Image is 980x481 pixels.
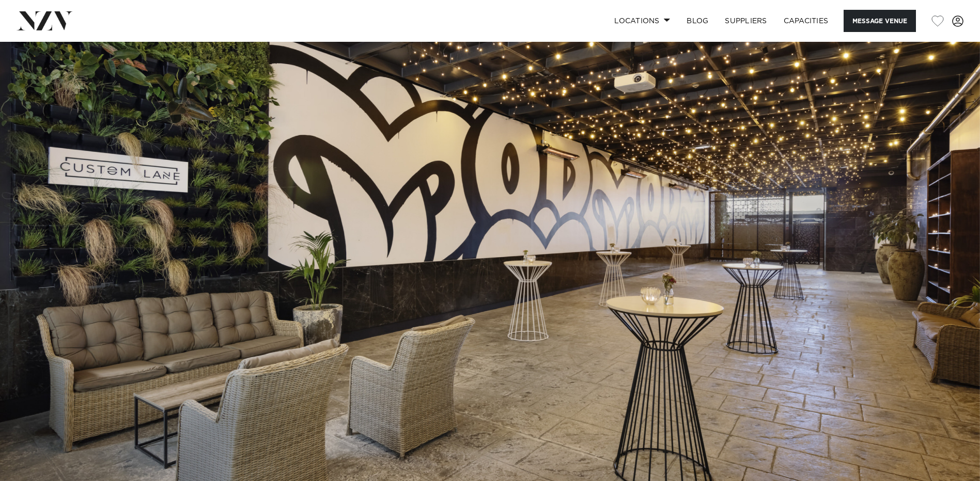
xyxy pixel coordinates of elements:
button: Message Venue [844,10,916,32]
a: BLOG [678,10,717,32]
a: Capacities [775,10,837,32]
a: Locations [606,10,678,32]
a: SUPPLIERS [717,10,775,32]
img: nzv-logo.png [17,11,73,30]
